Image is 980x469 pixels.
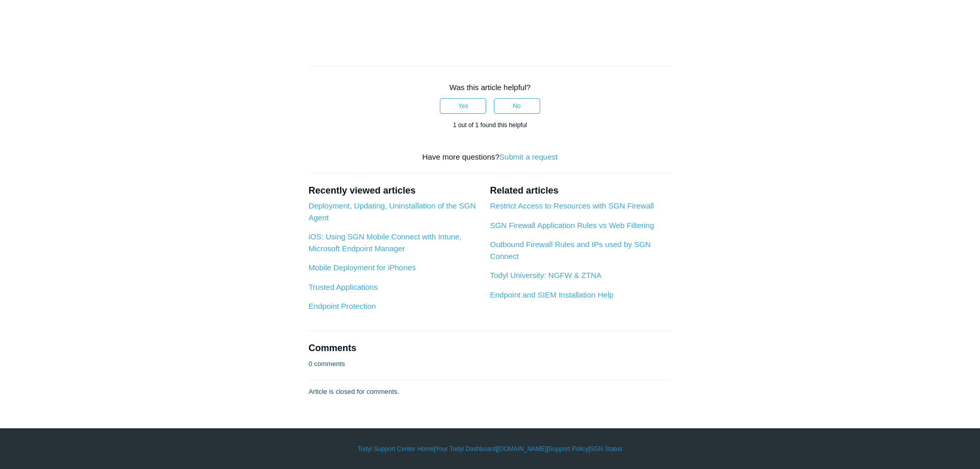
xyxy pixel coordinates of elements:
a: Endpoint Protection [309,302,376,310]
a: iOS: Using SGN Mobile Connect with Intune, Microsoft Endpoint Manager [309,232,462,253]
a: Outbound Firewall Rules and IPs used by SGN Connect [490,240,651,260]
a: Restrict Access to Resources with SGN Firewall [490,201,653,210]
a: Todyl University: NGFW & ZTNA [490,271,601,280]
h2: Comments [309,341,672,355]
a: [DOMAIN_NAME] [497,444,547,454]
a: Deployment, Updating, Uninstallation of the SGN Agent [309,201,476,222]
h2: Recently viewed articles [309,184,480,198]
a: Mobile Deployment for iPhones [309,263,416,272]
h2: Related articles [490,184,671,198]
a: Endpoint and SIEM Installation Help [490,290,613,299]
a: Your Todyl Dashboard [435,444,495,454]
a: Todyl Support Center Home [358,444,434,454]
a: SGN Status [590,444,622,454]
a: Submit a request [500,152,558,161]
button: This article was helpful [440,98,486,114]
span: 1 out of 1 found this helpful [453,121,527,129]
div: | | | | [192,444,789,454]
span: Was this article helpful? [450,83,531,92]
a: Trusted Applications [309,283,378,291]
p: Article is closed for comments. [309,387,399,397]
a: Support Policy [548,444,588,454]
button: This article was not helpful [494,98,540,114]
div: Have more questions? [309,151,672,163]
a: SGN Firewall Application Rules vs Web Filtering [490,221,654,230]
p: 0 comments [309,359,345,369]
